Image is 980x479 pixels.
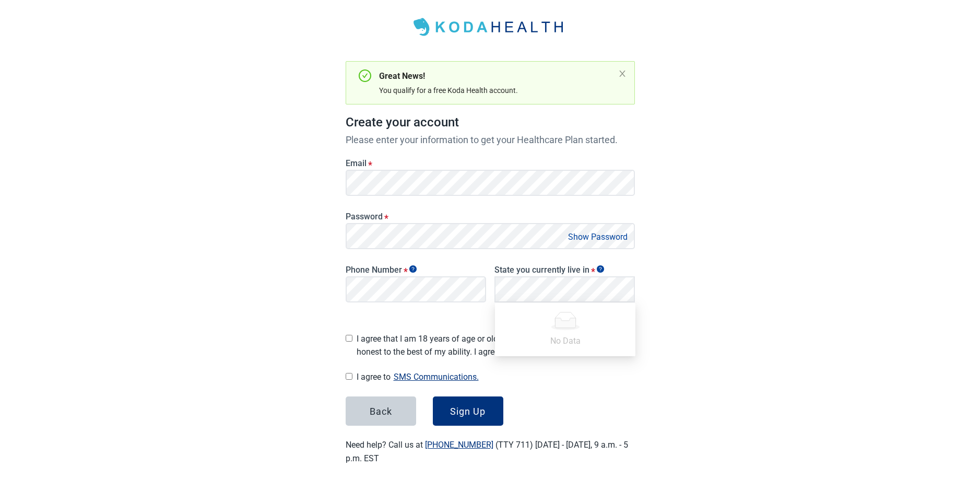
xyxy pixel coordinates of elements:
[346,133,635,147] p: Please enter your information to get your Healthcare Plan started.
[379,71,425,81] strong: Great News!
[433,396,503,426] button: Sign Up
[379,85,614,96] div: You qualify for a free Koda Health account.
[391,370,482,384] button: Show SMS communications details
[346,158,635,168] label: Email
[359,69,371,82] span: check-circle
[346,265,486,275] label: Phone Number
[618,69,627,78] button: close
[450,406,486,416] div: Sign Up
[370,406,392,416] div: Back
[409,265,417,273] span: Show tooltip
[346,440,628,463] label: Need help? Call us at (TTY 711) [DATE] - [DATE], 9 a.m. - 5 p.m. EST
[357,332,635,358] span: I agree that I am 18 years of age or older and all of my responses are honest to the best of my a...
[494,265,635,275] label: State you currently live in
[346,212,635,221] label: Password
[565,230,631,244] button: Show Password
[357,370,635,384] span: I agree to
[501,334,629,347] div: No Data
[425,440,493,450] a: [PHONE_NUMBER]
[346,113,635,133] h1: Create your account
[597,265,604,273] span: Show tooltip
[407,14,574,40] img: Koda Health
[346,396,416,426] button: Back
